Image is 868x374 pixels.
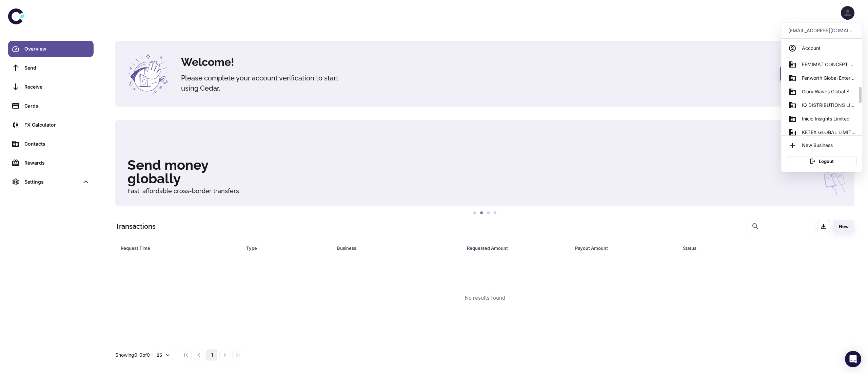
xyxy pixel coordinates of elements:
[784,41,860,55] a: Account
[802,61,855,68] span: FEMIMAT CONCEPT LTD
[787,156,857,166] button: Logout
[802,88,855,95] span: Glory Waves Global System Co. Int Ltd
[802,101,855,109] span: IQ DISTRIBUTIONS LIMITED
[802,74,855,82] span: Fenworth Global Enterprise
[784,138,860,152] li: New Business
[802,129,855,136] span: KETEX GLOBAL LIMITED
[802,115,850,123] span: Inicio Insights Limited
[788,27,855,34] p: [EMAIL_ADDRESS][DOMAIN_NAME]
[845,351,861,367] div: Open Intercom Messenger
